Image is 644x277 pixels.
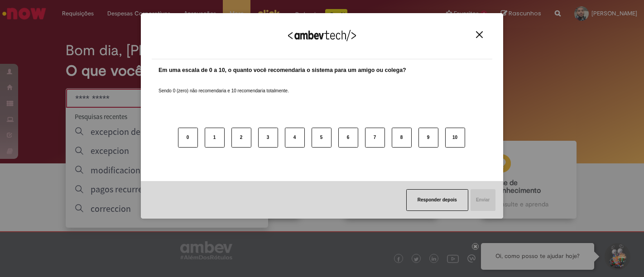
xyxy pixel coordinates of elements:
[159,77,289,94] label: Sendo 0 (zero) não recomendaria e 10 recomendaria totalmente.
[392,128,412,148] button: 8
[258,128,278,148] button: 3
[406,189,468,211] button: Responder depois
[445,128,465,148] button: 10
[338,128,358,148] button: 6
[231,128,251,148] button: 2
[312,128,332,148] button: 5
[205,128,225,148] button: 1
[178,128,198,148] button: 0
[473,31,485,38] button: Close
[288,30,356,41] img: Logo Ambevtech
[476,31,483,38] img: Close
[159,66,406,75] label: Em uma escala de 0 a 10, o quanto você recomendaria o sistema para um amigo ou colega?
[285,128,305,148] button: 4
[418,128,438,148] button: 9
[365,128,385,148] button: 7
